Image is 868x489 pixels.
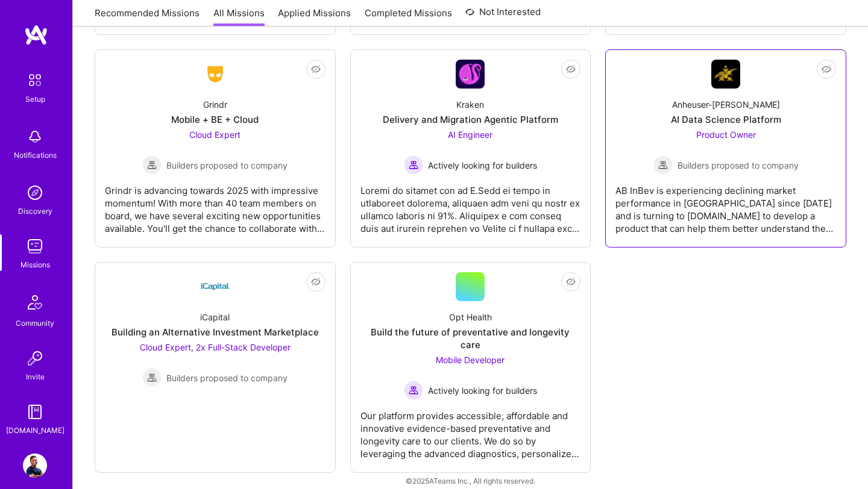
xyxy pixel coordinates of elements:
span: Builders proposed to company [166,159,288,172]
div: Mobile + BE + Cloud [171,113,259,126]
div: Building an Alternative Investment Marketplace [112,326,319,338]
span: Actively looking for builders [428,384,537,397]
img: Company Logo [201,63,230,85]
span: Builders proposed to company [166,372,288,384]
a: Company LogoiCapitalBuilding an Alternative Investment MarketplaceCloud Expert, 2x Full-Stack Dev... [105,272,325,463]
div: [DOMAIN_NAME] [6,424,64,437]
div: Opt Health [449,311,492,323]
div: Grindr is advancing towards 2025 with impressive momentum! With more than 40 team members on boar... [105,175,325,235]
span: AI Engineer [448,129,492,140]
div: Build the future of preventative and longevity care [360,326,581,351]
img: Builders proposed to company [142,155,162,175]
div: Discovery [18,205,52,217]
a: All Missions [213,7,265,26]
div: Invite [26,370,45,383]
img: discovery [23,181,47,205]
i: icon EyeClosed [822,64,831,74]
img: Company Logo [456,60,485,89]
div: AI Data Science Platform [671,113,781,126]
i: icon EyeClosed [566,277,576,287]
img: teamwork [23,234,47,258]
span: Cloud Expert [189,129,241,140]
img: Actively looking for builders [404,155,423,175]
div: Anheuser-[PERSON_NAME] [672,98,780,111]
img: Actively looking for builders [404,381,423,400]
div: Grindr [203,98,227,111]
a: Company LogoAnheuser-[PERSON_NAME]AI Data Science PlatformProduct Owner Builders proposed to comp... [615,60,836,237]
img: setup [22,67,48,93]
img: Community [20,288,49,317]
a: Not Interested [465,5,541,26]
a: Opt HealthBuild the future of preventative and longevity careMobile Developer Actively looking fo... [360,272,581,463]
i: icon EyeClosed [566,64,576,74]
img: Invite [23,346,47,370]
span: Builders proposed to company [678,159,799,172]
div: Setup [25,93,45,105]
span: Cloud Expert, 2x Full-Stack Developer [140,342,291,352]
img: User Avatar [23,453,47,478]
span: Product Owner [696,129,756,140]
a: Company LogoGrindrMobile + BE + CloudCloud Expert Builders proposed to companyBuilders proposed t... [105,60,325,237]
img: Builders proposed to company [653,155,673,175]
img: bell [23,125,47,149]
span: Mobile Developer [436,355,505,365]
i: icon EyeClosed [311,64,321,74]
div: iCapital [200,311,230,323]
a: Applied Missions [278,7,351,26]
div: Our platform provides accessible, affordable and innovative evidence-based preventative and longe... [360,400,581,460]
img: guide book [23,400,47,424]
div: Community [16,317,54,329]
div: Notifications [14,149,57,161]
img: Company Logo [711,60,740,89]
span: Actively looking for builders [428,159,537,172]
i: icon EyeClosed [311,277,321,287]
div: Missions [20,258,50,271]
img: Company Logo [201,272,230,301]
div: Kraken [456,98,484,111]
img: logo [24,24,48,46]
img: Builders proposed to company [142,368,162,387]
a: User Avatar [20,453,50,478]
div: AB InBev is experiencing declining market performance in [GEOGRAPHIC_DATA] since [DATE] and is tu... [615,175,836,235]
div: Loremi do sitamet con ad E.Sedd ei tempo in utlaboreet dolorema, aliquaen adm veni qu nostr ex ul... [360,175,581,235]
a: Recommended Missions [95,7,200,26]
a: Company LogoKrakenDelivery and Migration Agentic PlatformAI Engineer Actively looking for builder... [360,60,581,237]
a: Completed Missions [365,7,452,26]
div: Delivery and Migration Agentic Platform [383,113,558,126]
